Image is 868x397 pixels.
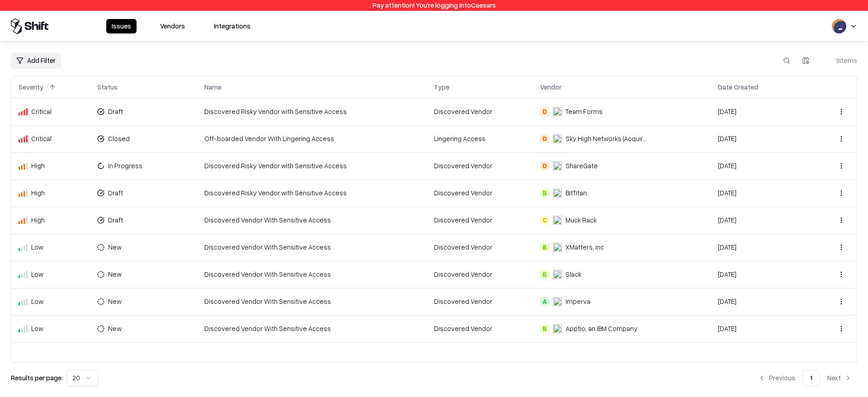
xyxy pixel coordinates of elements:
[540,297,549,306] div: A
[821,56,857,65] div: 9 items
[19,134,83,143] div: Critical
[553,134,562,143] img: Sky High Networks (Acquired by McAfee)
[197,234,427,261] td: Discovered Vendor With Sensitive Access
[566,297,590,306] div: Imperva
[106,19,137,33] button: Issues
[553,297,562,306] img: Imperva
[197,98,427,125] td: Discovered Risky Vendor with Sensitive Access
[566,324,637,333] div: Apptio, an IBM Company
[553,107,562,116] img: Team Forms
[97,321,135,336] button: New
[540,189,549,198] div: B
[711,152,812,180] td: [DATE]
[197,261,427,288] td: Discovered Vendor With Sensitive Access
[97,267,135,282] button: New
[427,125,533,152] td: Lingering Access
[566,134,647,143] div: Sky High Networks (Acquired by [PERSON_NAME])
[19,242,83,252] div: Low
[540,243,549,252] div: B
[711,180,812,207] td: [DATE]
[108,269,122,279] div: New
[711,98,812,125] td: [DATE]
[540,216,549,225] div: C
[97,186,137,200] button: Draft
[19,269,83,279] div: Low
[19,324,83,333] div: Low
[553,216,562,225] img: Muck Rack
[197,288,427,315] td: Discovered Vendor With Sensitive Access
[711,288,812,315] td: [DATE]
[197,180,427,207] td: Discovered Risky Vendor with Sensitive Access
[97,213,137,227] button: Draft
[108,161,142,170] div: In Progress
[108,297,122,306] div: New
[197,315,427,342] td: Discovered Vendor With Sensitive Access
[434,82,449,92] div: Type
[427,152,533,180] td: Discovered Vendor
[97,294,135,309] button: New
[19,161,83,170] div: High
[427,261,533,288] td: Discovered Vendor
[540,134,549,143] div: D
[553,189,562,198] img: BitTitan
[553,243,562,252] img: xMatters, inc
[108,324,122,333] div: New
[204,82,222,92] div: Name
[711,261,812,288] td: [DATE]
[19,297,83,306] div: Low
[19,107,83,116] div: Critical
[553,270,562,279] img: Slack
[19,82,43,92] div: Severity
[566,269,581,279] div: Slack
[540,161,549,170] div: D
[11,52,61,69] button: Add Filter
[711,234,812,261] td: [DATE]
[566,161,598,170] div: ShareGate
[566,215,597,225] div: Muck Rack
[566,107,603,116] div: Team Forms
[540,270,549,279] div: B
[197,152,427,180] td: Discovered Risky Vendor with Sensitive Access
[97,132,143,146] button: Closed
[197,207,427,234] td: Discovered Vendor With Sensitive Access
[427,234,533,261] td: Discovered Vendor
[427,180,533,207] td: Discovered Vendor
[711,315,812,342] td: [DATE]
[197,125,427,152] td: Off-boarded Vendor With Lingering Access
[208,19,256,33] button: Integrations
[540,82,561,92] div: Vendor
[108,188,123,198] div: Draft
[753,370,857,386] nav: pagination
[566,188,587,198] div: BitTitan
[540,324,549,333] div: B
[97,159,156,173] button: In Progress
[19,188,83,198] div: High
[540,107,549,116] div: D
[553,324,562,333] img: Apptio, an IBM Company
[108,107,123,116] div: Draft
[711,125,812,152] td: [DATE]
[97,240,135,255] button: New
[97,104,137,119] button: Draft
[802,370,820,386] button: 1
[427,315,533,342] td: Discovered Vendor
[108,215,123,225] div: Draft
[108,242,122,252] div: New
[427,207,533,234] td: Discovered Vendor
[553,161,562,170] img: ShareGate
[566,242,604,252] div: XMatters, inc
[11,373,63,383] p: Results per page:
[97,82,118,92] div: Status
[108,134,130,143] div: Closed
[711,207,812,234] td: [DATE]
[155,19,190,33] button: Vendors
[427,98,533,125] td: Discovered Vendor
[718,82,758,92] div: Date Created
[427,288,533,315] td: Discovered Vendor
[19,215,83,225] div: High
